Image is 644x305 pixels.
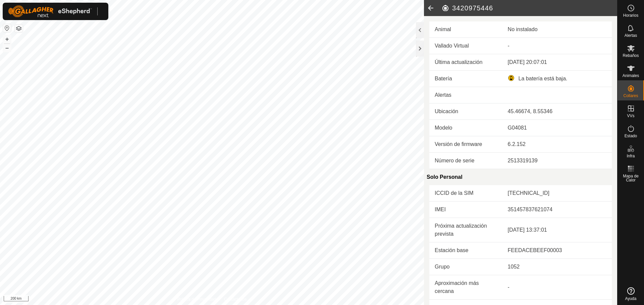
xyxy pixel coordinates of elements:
[429,120,502,136] td: Modelo
[15,24,23,32] button: Capas del Mapa
[429,54,502,71] td: Última actualización
[623,74,639,78] span: Animales
[429,38,502,54] td: Vallado Virtual
[3,44,11,52] button: –
[627,114,634,118] span: VVs
[8,5,92,17] img: Logo Gallagher
[3,24,11,32] button: Restablecer Mapa
[429,71,502,87] td: Batería
[502,218,612,242] td: [DATE] 13:37:01
[429,259,502,275] td: Grupo
[508,25,606,33] div: No instalado
[502,202,612,218] td: 351457837621074
[429,275,502,300] td: Aproximación más cercana
[618,285,644,303] a: Ayuda
[625,297,637,301] span: Ayuda
[429,21,502,38] td: Animal
[508,157,606,165] div: 2513319139
[627,154,635,158] span: Infra
[429,103,502,120] td: Ubicación
[625,33,637,37] span: Alertas
[508,58,606,66] div: [DATE] 20:07:01
[508,107,606,116] div: 45.46674, 8.55346
[429,218,502,242] td: Próxima actualización prevista
[429,242,502,259] td: Estación base
[623,54,639,58] span: Rebaños
[508,124,606,132] div: G04081
[429,185,502,202] td: ICCID de la SIM
[429,153,502,169] td: Número de serie
[508,75,606,83] div: La batería está baja.
[429,136,502,153] td: Versión de firmware
[502,242,612,259] td: FEEDACEBEEF00003
[502,259,612,275] td: 1052
[625,134,637,138] span: Estado
[441,4,617,12] h2: 3420975446
[429,202,502,218] td: IMEI
[508,140,606,148] div: 6.2.152
[623,94,638,98] span: Collares
[429,87,502,103] td: Alertas
[619,174,642,182] span: Mapa de Calor
[502,185,612,202] td: [TECHNICAL_ID]
[224,296,247,302] a: Contáctenos
[508,43,509,49] app-display-virtual-paddock-transition: -
[3,35,11,43] button: +
[502,275,612,300] td: -
[623,13,638,17] span: Horarios
[427,169,612,185] div: Solo Personal
[177,296,216,302] a: Política de Privacidad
